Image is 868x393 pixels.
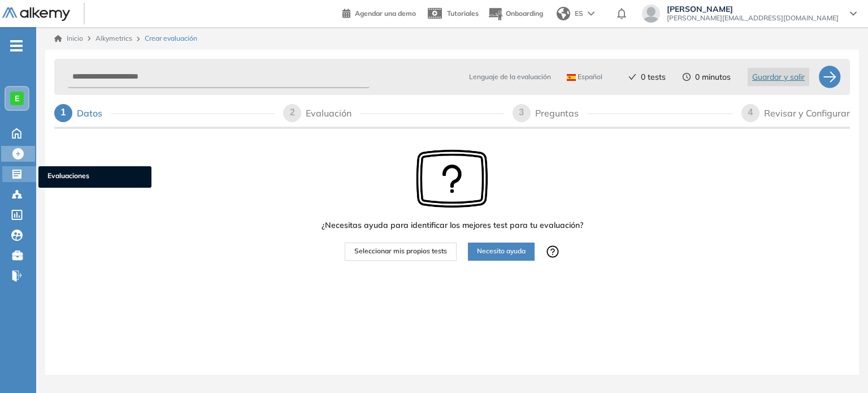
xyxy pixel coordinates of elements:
[488,2,543,26] button: Onboarding
[15,94,19,103] span: E
[322,219,583,231] span: ¿Necesitas ayuda para identificar los mejores test para tu evaluación?
[354,246,447,257] span: Seleccionar mis propios tests
[477,246,526,257] span: Necesito ayuda
[54,104,274,122] div: 1Datos
[641,71,666,83] span: 0 tests
[588,11,594,16] img: arrow
[557,7,570,20] img: world
[748,68,809,86] button: Guardar y salir
[575,8,583,19] span: ES
[519,107,524,117] span: 3
[10,45,23,47] i: -
[145,33,197,44] span: Crear evaluación
[695,71,731,83] span: 0 minutos
[628,73,636,81] span: check
[290,107,295,117] span: 2
[535,104,588,122] div: Preguntas
[567,72,602,81] span: Español
[54,33,83,44] a: Inicio
[306,104,361,122] div: Evaluación
[752,71,805,83] span: Guardar y salir
[342,6,416,19] a: Agendar una demo
[77,104,111,122] div: Datos
[748,107,753,117] span: 4
[506,9,543,18] span: Onboarding
[469,72,551,82] span: Lenguaje de la evaluación
[345,243,457,261] button: Seleccionar mis propios tests
[683,73,691,81] span: clock-circle
[764,104,850,122] div: Revisar y Configurar
[355,9,416,18] span: Agendar una demo
[2,7,70,21] img: Logo
[567,74,576,81] img: ESP
[47,171,142,183] span: Evaluaciones
[468,243,535,261] button: Necesito ayuda
[96,34,132,42] span: Alkymetrics
[667,5,839,14] span: [PERSON_NAME]
[61,107,66,117] span: 1
[667,14,839,23] span: [PERSON_NAME][EMAIL_ADDRESS][DOMAIN_NAME]
[447,9,479,18] span: Tutoriales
